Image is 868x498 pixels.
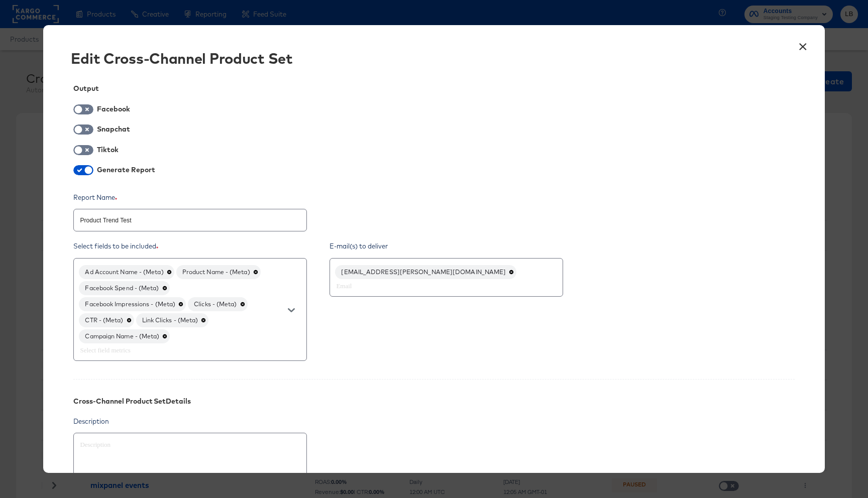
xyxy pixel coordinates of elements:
span: [EMAIL_ADDRESS][PERSON_NAME][DOMAIN_NAME] [335,269,512,275]
div: CTR - (Meta) [79,313,134,327]
div: E-mail(s) to deliver [330,241,578,251]
span: Facebook Impressions - (Meta) [79,301,181,307]
span: CTR - (Meta) [79,317,129,323]
span: Clicks - (Meta) [188,301,243,307]
span: Campaign Name - (Meta) [79,333,165,339]
div: Snapchat [97,125,132,133]
span: Link Clicks - (Meta) [136,317,204,323]
div: Output [73,84,794,92]
div: Link Clicks - (Meta) [136,313,209,327]
div: Facebook Spend - (Meta) [79,281,169,295]
button: × [794,35,812,53]
button: Open [284,303,299,318]
div: Product Name - (Meta) [176,265,261,279]
div: Clicks - (Meta) [188,297,247,311]
input: Name [74,205,306,227]
input: Email [334,280,530,292]
div: Tiktok [97,146,120,154]
div: Description [73,417,794,426]
div: Report Name [73,193,322,202]
span: Ad Account Name - (Meta) [79,269,169,275]
span: Product Name - (Meta) [176,269,256,275]
div: Facebook Impressions - (Meta) [79,297,186,311]
div: Select fields to be included [73,241,322,251]
input: Select field metrics [78,344,274,356]
div: Edit Cross-Channel Product Set [71,50,292,66]
div: Generate Report [97,166,155,174]
div: [EMAIL_ADDRESS][PERSON_NAME][DOMAIN_NAME] [335,265,516,279]
div: Cross-Channel Product Set Details [73,397,191,405]
div: Ad Account Name - (Meta) [79,265,174,279]
div: Campaign Name - (Meta) [79,329,170,343]
span: Facebook Spend - (Meta) [79,285,165,291]
div: Facebook [97,105,132,113]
